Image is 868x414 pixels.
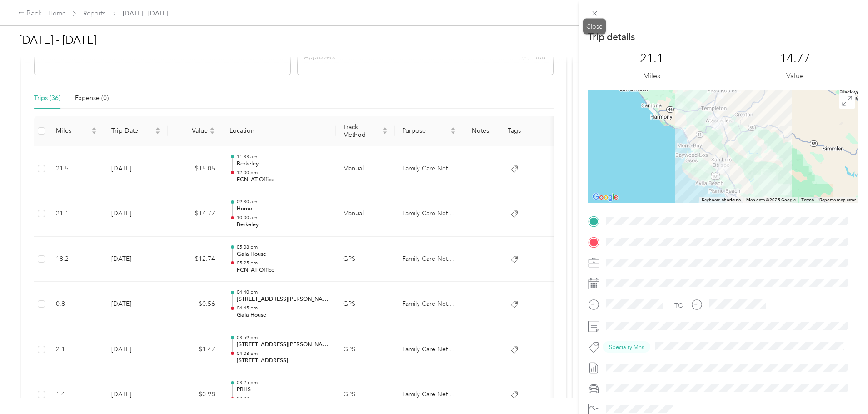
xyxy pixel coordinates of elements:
div: TO [674,301,683,310]
iframe: Everlance-gr Chat Button Frame [817,363,868,414]
span: Specialty Mhs [609,343,644,351]
img: Google [590,191,620,203]
p: Miles [643,70,660,82]
button: Specialty Mhs [603,341,650,353]
p: 14.77 [780,51,810,66]
a: Terms (opens in new tab) [801,197,814,202]
p: Trip details [588,30,635,43]
a: Open this area in Google Maps (opens a new window) [590,191,620,203]
div: Close [583,19,606,35]
p: Value [786,70,804,82]
button: Keyboard shortcuts [702,197,741,203]
p: 21.1 [640,51,663,66]
a: Report a map error [819,197,856,202]
span: Map data ©2025 Google [746,197,796,202]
